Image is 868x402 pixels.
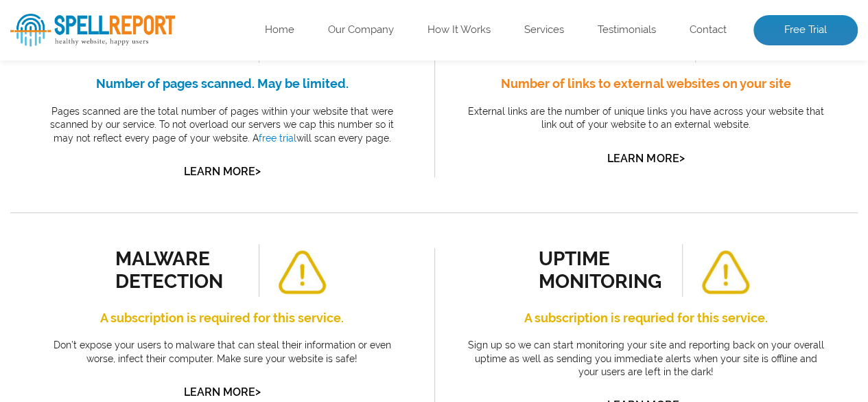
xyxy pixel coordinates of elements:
[255,382,261,401] span: >
[144,383,156,398] a: 1
[35,192,167,223] td: [PERSON_NAME]
[427,23,491,37] a: How It Works
[35,1,167,33] th: Error Word
[185,383,196,397] a: 3
[539,247,663,293] div: uptime monitoring
[178,139,237,150] a: /speakers-2/
[35,319,167,349] td: incure
[149,295,159,304] span: en
[35,34,167,65] td: Dellman
[149,326,159,336] span: en
[204,383,217,397] a: 4
[690,23,727,37] a: Contact
[41,73,403,95] h4: Number of pages scanned. May be limited.
[524,23,564,37] a: Services
[225,383,253,397] a: Next
[607,152,684,165] a: Learn More>
[149,105,159,115] span: en
[753,15,858,45] a: Free Trial
[41,307,403,329] h4: A subscription is required for this service.
[255,161,261,181] span: >
[149,232,159,241] span: en
[149,200,159,210] span: en
[35,224,167,254] td: Richcroft
[149,168,159,178] span: en
[168,1,327,33] th: Website Page
[465,307,828,329] h4: A subscription is requried for this service.
[277,250,327,295] img: alert
[178,107,305,118] a: /product/2024-latest-e-verify-program-how-will-nextgen-impact-completing-the-i-9-form/
[184,386,261,399] a: Learn More>
[700,250,751,295] img: alert
[35,287,167,317] td: compliantcityvry
[465,73,828,95] h4: Number of links to external websites on your site
[41,105,403,146] p: Pages scanned are the total number of pages within your website that were scanned by our service....
[178,44,214,55] a: /about/
[178,170,305,181] a: /solving-labor-shortages-in-2025-how-hr-can-upskill-for-workforce-stability/
[465,105,828,132] p: External links are the number of unique links you have across your website that link out of your ...
[265,23,294,37] a: Home
[35,66,167,96] td: [PERSON_NAME] (2)
[178,297,296,308] a: /author/compliantcityvry/
[679,148,684,168] span: >
[35,161,167,191] td: Microlearning
[149,263,159,273] span: en
[165,383,176,397] a: 2
[184,165,261,178] a: Learn More>
[149,137,159,146] span: en
[35,129,167,159] td: [PERSON_NAME]
[149,42,159,52] span: en
[178,265,305,276] a: /solving-labor-shortages-in-2025-how-hr-can-upskill-for-workforce-stability/
[10,14,175,47] img: SpellReport
[41,339,403,366] p: Don’t expose your users to malware that can steal their information or even worse, infect their c...
[35,256,167,286] td: Routined
[178,76,305,87] a: /navigating-compliance-changes-under-the-new-[PERSON_NAME]-administration/
[149,74,159,83] span: en
[178,328,305,339] a: /2024-guide-to-multi-state-payroll-compliance-everything-you-need-to-know/
[178,202,305,213] a: /product/multi-state-payroll-compliance-tax-residency-and-withholding-rules-for-employees-in-mult...
[598,23,656,37] a: Testimonials
[115,247,239,293] div: malware detection
[465,339,828,379] p: Sign up so we can start monitoring your site and reporting back on your overall uptime as well as...
[259,133,296,144] a: free trial
[178,234,305,245] a: /[PERSON_NAME]-ms-[PERSON_NAME]-shrm-scp/
[328,23,394,37] a: Our Company
[35,98,167,128] td: Equifax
